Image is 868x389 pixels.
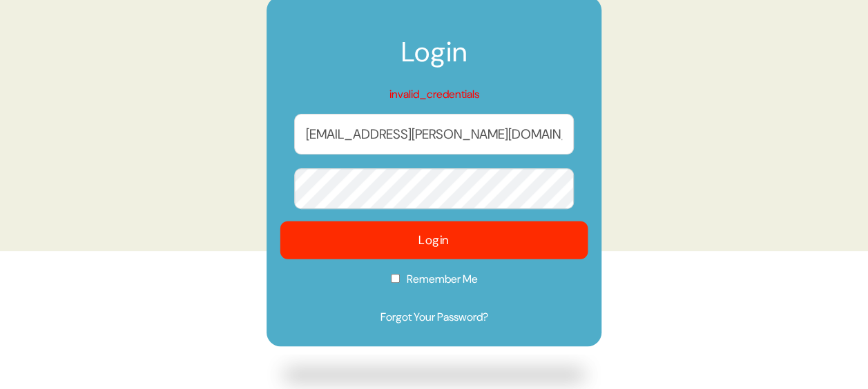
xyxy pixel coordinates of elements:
a: Forgot Your Password? [294,309,574,326]
input: Email [294,114,574,154]
label: Remember Me [294,271,574,297]
h1: Login [294,38,574,79]
input: Remember Me [391,274,400,283]
button: Login [280,221,588,259]
p: invalid_credentials [294,86,574,103]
